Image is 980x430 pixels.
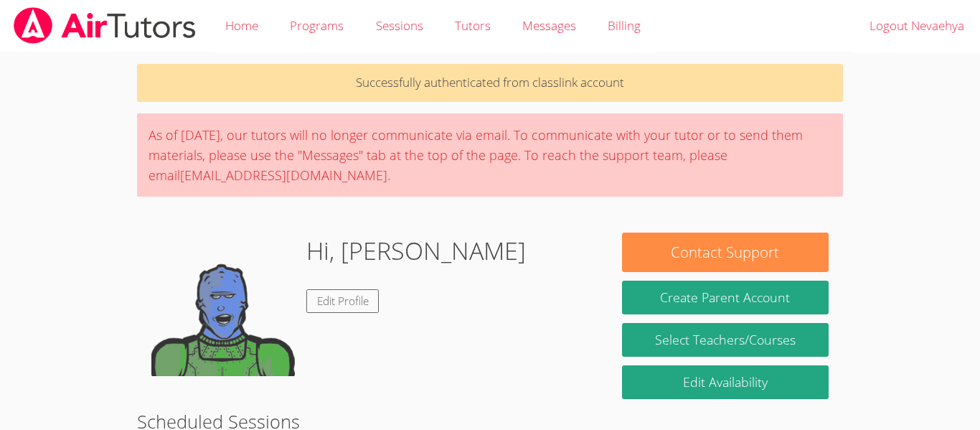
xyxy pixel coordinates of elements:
[306,233,526,269] h1: Hi, [PERSON_NAME]
[137,113,843,197] div: As of [DATE], our tutors will no longer communicate via email. To communicate with your tutor or ...
[306,289,380,313] a: Edit Profile
[622,233,829,272] button: Contact Support
[151,233,295,376] img: default.png
[622,281,829,314] button: Create Parent Account
[522,17,576,34] span: Messages
[622,323,829,357] a: Select Teachers/Courses
[12,7,197,44] img: airtutors_banner-c4298cdbf04f3fff15de1276eac7730deb9818008684d7c2e4769d2f7ddbe033.png
[137,64,843,102] p: Successfully authenticated from classlink account
[622,365,829,399] a: Edit Availability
